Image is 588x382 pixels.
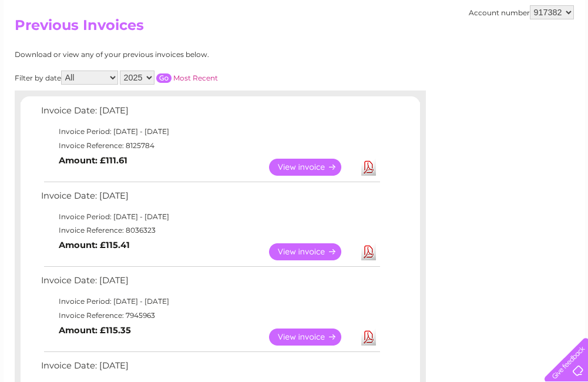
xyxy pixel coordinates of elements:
a: Download [361,243,376,260]
a: Download [361,159,376,176]
a: View [269,243,355,260]
div: Filter by date [15,71,323,85]
h2: Previous Invoices [15,17,574,39]
a: Telecoms [443,50,479,59]
a: Most Recent [173,73,218,82]
td: Invoice Date: [DATE] [38,358,382,380]
a: View [269,329,355,346]
a: Energy [411,50,436,59]
a: 0333 014 3131 [367,6,448,21]
b: Amount: £111.61 [59,155,127,166]
td: Invoice Reference: 8125784 [38,139,382,153]
td: Invoice Period: [DATE] - [DATE] [38,125,382,139]
a: View [269,159,355,176]
a: Water [381,50,404,59]
td: Invoice Date: [DATE] [38,188,382,210]
img: logo.png [21,31,80,66]
td: Invoice Date: [DATE] [38,273,382,294]
td: Invoice Reference: 8036323 [38,223,382,237]
a: Download [361,329,376,346]
b: Amount: £115.35 [59,325,131,336]
td: Invoice Period: [DATE] - [DATE] [38,294,382,309]
b: Amount: £115.41 [59,240,130,250]
div: Account number [469,5,574,19]
a: Contact [510,50,539,59]
a: Blog [486,50,503,59]
td: Invoice Reference: 7945963 [38,309,382,323]
td: Invoice Date: [DATE] [38,103,382,125]
a: Log out [549,50,577,59]
div: Clear Business is a trading name of Verastar Limited (registered in [GEOGRAPHIC_DATA] No. 3667643... [17,6,572,57]
div: Download or view any of your previous invoices below. [15,51,323,59]
td: Invoice Period: [DATE] - [DATE] [38,210,382,224]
